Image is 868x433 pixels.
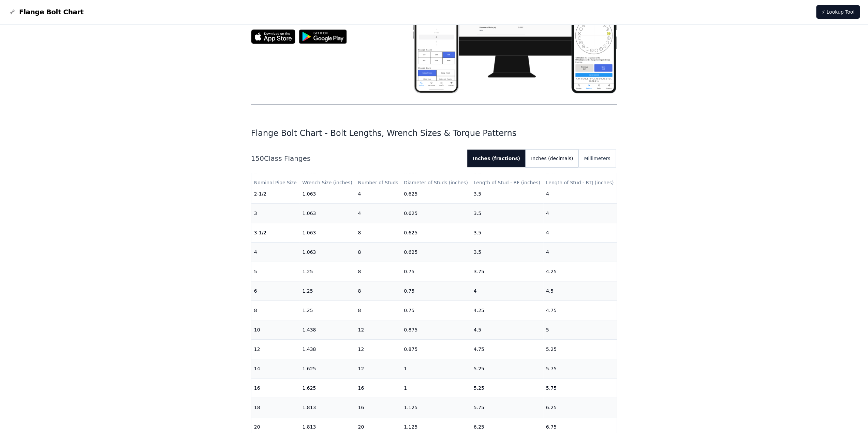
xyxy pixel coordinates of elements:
td: 1.625 [299,378,355,398]
button: Inches (decimals) [526,150,578,167]
span: Flange Bolt Chart [19,7,84,17]
td: 3.5 [471,184,543,204]
button: Inches (fractions) [467,150,526,167]
td: 4 [355,204,401,223]
td: 2-1/2 [251,184,300,204]
td: 0.75 [401,301,471,320]
td: 8 [355,243,401,262]
td: 3.5 [471,243,543,262]
td: 0.625 [401,223,471,243]
th: Diameter of Studs (inches) [401,173,471,192]
td: 6.25 [543,398,617,417]
td: 3.5 [471,204,543,223]
a: Flange Bolt Chart LogoFlange Bolt Chart [8,7,84,17]
td: 0.625 [401,243,471,262]
th: Length of Stud - RTJ (inches) [543,173,617,192]
td: 1.063 [299,243,355,262]
td: 8 [355,281,401,301]
td: 1.125 [401,398,471,417]
td: 0.875 [401,320,471,340]
td: 1.25 [299,262,355,281]
td: 5 [251,262,300,281]
td: 4 [251,243,300,262]
td: 12 [355,359,401,378]
td: 1.438 [299,340,355,359]
td: 12 [355,320,401,340]
td: 4 [543,184,617,204]
td: 3.5 [471,223,543,243]
td: 14 [251,359,300,378]
td: 5.75 [471,398,543,417]
td: 0.75 [401,262,471,281]
td: 10 [251,320,300,340]
td: 4 [543,243,617,262]
td: 5 [543,320,617,340]
td: 8 [355,262,401,281]
td: 1 [401,359,471,378]
button: Millimeters [578,150,616,167]
td: 8 [355,301,401,320]
td: 1.25 [299,301,355,320]
td: 4 [543,204,617,223]
td: 12 [251,340,300,359]
td: 16 [355,378,401,398]
td: 16 [251,378,300,398]
td: 1.063 [299,184,355,204]
img: Get it on Google Play [295,26,351,47]
td: 8 [251,301,300,320]
td: 12 [355,340,401,359]
td: 4 [471,281,543,301]
td: 6 [251,281,300,301]
td: 1.063 [299,204,355,223]
td: 5.25 [543,340,617,359]
td: 0.625 [401,204,471,223]
td: 4.75 [543,301,617,320]
td: 4.25 [471,301,543,320]
th: Wrench Size (inches) [299,173,355,192]
td: 1.813 [299,398,355,417]
td: 1 [401,378,471,398]
td: 5.25 [471,359,543,378]
td: 4.75 [471,340,543,359]
h1: Flange Bolt Chart - Bolt Lengths, Wrench Sizes & Torque Patterns [251,128,617,139]
td: 4.5 [543,281,617,301]
td: 4.25 [543,262,617,281]
td: 0.875 [401,340,471,359]
td: 8 [355,223,401,243]
a: ⚡ Lookup Tool [816,5,860,19]
td: 16 [355,398,401,417]
th: Length of Stud - RF (inches) [471,173,543,192]
td: 5.75 [543,378,617,398]
td: 4 [543,223,617,243]
th: Number of Studs [355,173,401,192]
td: 4 [355,184,401,204]
td: 18 [251,398,300,417]
td: 4.5 [471,320,543,340]
th: Nominal Pipe Size [251,173,300,192]
td: 5.25 [471,378,543,398]
td: 1.063 [299,223,355,243]
td: 5.75 [543,359,617,378]
td: 3 [251,204,300,223]
img: App Store badge for the Flange Bolt Chart app [251,29,295,44]
td: 0.625 [401,184,471,204]
td: 0.75 [401,281,471,301]
td: 1.438 [299,320,355,340]
h2: 150 Class Flanges [251,154,462,163]
img: Flange Bolt Chart Logo [8,8,16,16]
td: 1.25 [299,281,355,301]
td: 3.75 [471,262,543,281]
td: 1.625 [299,359,355,378]
td: 3-1/2 [251,223,300,243]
